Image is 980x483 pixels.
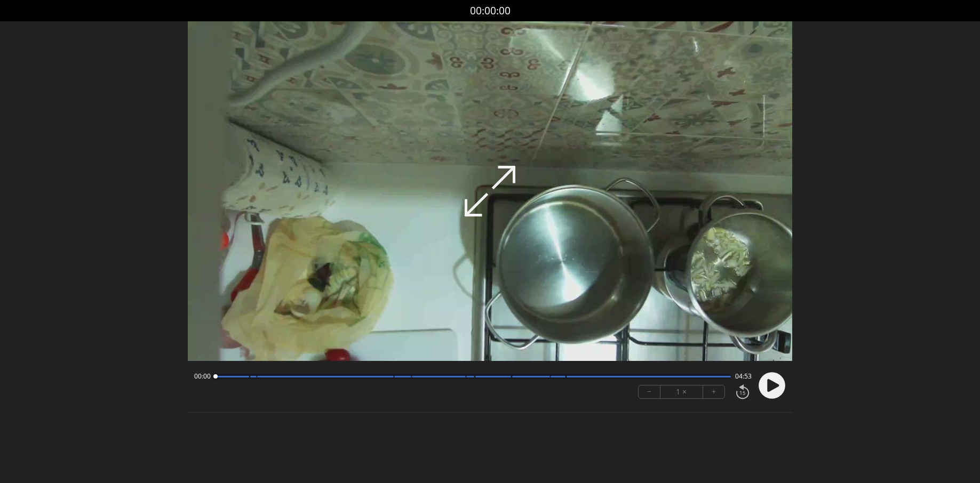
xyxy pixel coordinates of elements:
button: + [703,385,724,398]
span: 00:00 [194,372,211,381]
a: 00:00:00 [470,3,511,19]
span: 04:53 [735,372,752,381]
button: − [639,385,660,398]
div: 1 × [660,385,703,398]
